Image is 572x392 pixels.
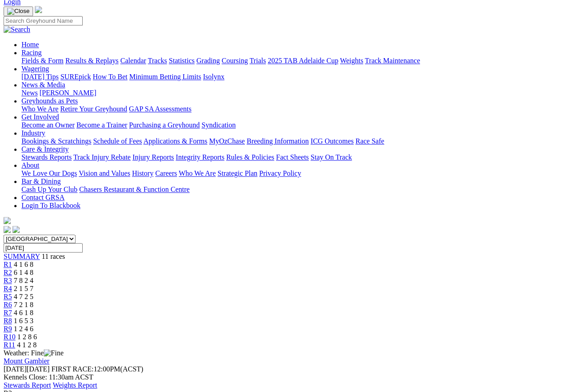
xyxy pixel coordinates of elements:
div: Industry [21,137,568,145]
a: Mount Gambier [4,357,50,365]
a: Careers [155,169,177,177]
a: Home [21,41,39,48]
a: R9 [4,325,12,333]
a: Weights Report [53,381,97,389]
input: Select date [4,243,83,253]
a: 2025 TAB Adelaide Cup [268,57,338,64]
span: 1 6 5 3 [14,317,34,325]
span: R8 [4,317,12,325]
a: [DATE] Tips [21,73,59,80]
a: Wagering [21,65,49,72]
a: Retire Your Greyhound [60,105,127,113]
img: Close [7,8,29,15]
a: Tracks [148,57,167,64]
span: 2 1 5 7 [14,285,34,292]
a: Results & Replays [65,57,118,64]
div: Care & Integrity [21,153,568,161]
a: R4 [4,285,12,292]
a: Stewards Reports [21,153,71,161]
a: ICG Outcomes [311,137,353,145]
a: Stewards Report [4,381,51,389]
span: FIRST RACE: [51,365,93,373]
a: Racing [21,49,42,56]
span: 11 races [42,253,65,260]
span: [DATE] [4,365,50,373]
a: R3 [4,277,12,284]
div: Get Involved [21,121,568,129]
a: Trials [249,57,266,64]
a: Weights [340,57,363,64]
a: Cash Up Your Club [21,185,77,193]
a: Get Involved [21,113,59,121]
a: History [132,169,153,177]
span: 4 1 2 8 [17,341,37,349]
a: R1 [4,261,12,268]
a: Syndication [202,121,236,129]
span: 4 7 2 5 [14,293,34,300]
a: SUREpick [60,73,91,80]
a: Isolynx [203,73,224,80]
a: Privacy Policy [259,169,301,177]
a: How To Bet [93,73,128,80]
span: 7 8 2 4 [14,277,34,284]
a: Schedule of Fees [93,137,142,145]
a: Purchasing a Greyhound [129,121,200,129]
a: Breeding Information [247,137,309,145]
a: Who We Are [21,105,59,113]
button: Toggle navigation [4,6,33,16]
span: 12:00PM(ACST) [51,365,143,373]
a: Chasers Restaurant & Function Centre [79,185,189,193]
span: [DATE] [4,365,27,373]
a: Login To Blackbook [21,202,80,209]
a: Vision and Values [79,169,130,177]
img: Search [4,25,30,34]
a: Track Maintenance [365,57,420,64]
span: 1 2 4 6 [14,325,34,333]
a: Track Injury Rebate [73,153,130,161]
a: Fact Sheets [276,153,309,161]
div: News & Media [21,89,568,97]
a: Care & Integrity [21,145,69,153]
a: Grading [197,57,220,64]
a: We Love Our Dogs [21,169,77,177]
a: Race Safe [355,137,384,145]
a: Calendar [120,57,146,64]
a: Rules & Policies [226,153,274,161]
span: 4 1 6 8 [14,261,34,268]
a: Applications & Forms [143,137,207,145]
a: News [21,89,38,97]
a: R11 [4,341,15,349]
a: R2 [4,269,12,276]
span: R7 [4,309,12,316]
img: twitter.svg [13,226,20,233]
a: Coursing [222,57,248,64]
div: Kennels Close: 11:30am ACST [4,373,568,381]
a: About [21,161,39,169]
a: SUMMARY [4,253,40,260]
a: R6 [4,301,12,308]
span: 7 2 1 8 [14,301,34,308]
a: Integrity Reports [176,153,224,161]
a: R5 [4,293,12,300]
img: facebook.svg [4,226,11,233]
a: Minimum Betting Limits [129,73,201,80]
a: Bar & Dining [21,177,61,185]
a: Injury Reports [132,153,174,161]
a: Become an Owner [21,121,75,129]
img: Fine [44,349,63,357]
span: 6 1 4 8 [14,269,34,276]
a: Statistics [169,57,195,64]
a: Stay On Track [311,153,352,161]
div: Racing [21,57,568,65]
a: Strategic Plan [218,169,257,177]
span: 1 2 8 6 [17,333,37,341]
input: Search [4,16,83,25]
a: R10 [4,333,16,341]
